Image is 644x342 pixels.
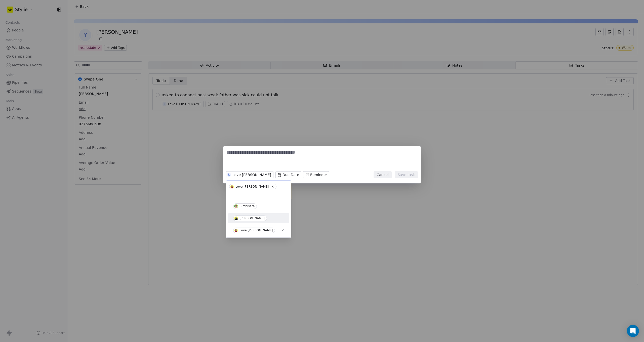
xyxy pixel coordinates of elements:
img: L [230,185,234,189]
div: Suggestions [228,201,289,235]
div: Love [PERSON_NAME] [239,229,273,232]
div: Bimbisara [239,204,255,208]
div: [PERSON_NAME] [239,217,265,220]
img: L [234,229,238,232]
img: G [234,217,238,220]
img: B [234,204,238,208]
div: Love [PERSON_NAME] [235,185,269,188]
